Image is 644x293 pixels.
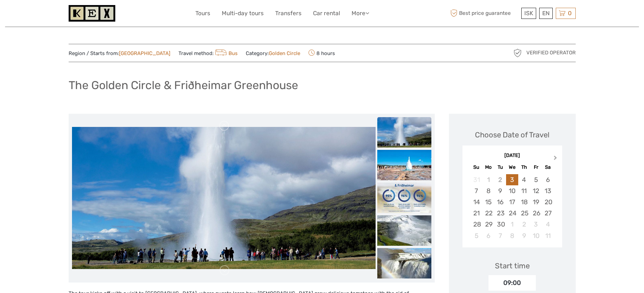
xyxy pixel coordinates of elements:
div: Choose Tuesday, September 9th, 2025 [494,185,506,196]
div: Choose Friday, September 26th, 2025 [530,208,542,219]
div: Choose Monday, September 29th, 2025 [482,219,494,230]
div: Tu [494,163,506,172]
a: Bus [214,50,238,56]
div: [DATE] [462,152,562,159]
img: be1d697d10d94cabbc9d92c3683ef528_slider_thumbnail.jpg [377,117,431,148]
p: We're away right now. Please check back later! [9,12,76,17]
span: Travel method: [178,48,238,58]
button: Open LiveChat chat widget [78,10,86,19]
a: Tours [195,8,210,18]
h1: The Golden Circle & Friðheimar Greenhouse [69,78,298,92]
div: month 2025-09 [464,174,560,241]
div: Choose Saturday, October 4th, 2025 [542,219,554,230]
a: Multi-day tours [222,8,264,18]
span: Verified Operator [526,49,576,56]
div: Choose Friday, September 12th, 2025 [530,185,542,196]
div: Choose Sunday, October 5th, 2025 [471,230,482,241]
div: Choose Sunday, September 14th, 2025 [471,196,482,208]
div: We [506,163,518,172]
div: EN [539,8,553,19]
span: 0 [567,10,573,17]
img: verified_operator_grey_128.png [512,48,523,58]
img: be1d697d10d94cabbc9d92c3683ef528_main_slider.jpg [72,127,376,269]
img: 1261-44dab5bb-39f8-40da-b0c2-4d9fce00897c_logo_small.jpg [69,5,115,22]
div: Choose Sunday, September 21st, 2025 [471,208,482,219]
div: Su [471,163,482,172]
div: Choose Wednesday, September 10th, 2025 [506,185,518,196]
div: Choose Saturday, September 13th, 2025 [542,185,554,196]
div: Fr [530,163,542,172]
div: Choose Friday, September 5th, 2025 [530,174,542,185]
div: Start time [495,261,530,271]
div: Choose Tuesday, September 16th, 2025 [494,196,506,208]
div: Choose Saturday, September 27th, 2025 [542,208,554,219]
div: Choose Thursday, September 25th, 2025 [518,208,530,219]
a: More [352,8,369,18]
div: Not available Monday, September 1st, 2025 [482,174,494,185]
div: Mo [482,163,494,172]
div: Choose Monday, September 22nd, 2025 [482,208,494,219]
div: Choose Sunday, September 28th, 2025 [471,219,482,230]
div: Not available Tuesday, September 2nd, 2025 [494,174,506,185]
span: Best price guarantee [449,8,520,19]
div: Choose Friday, October 10th, 2025 [530,230,542,241]
div: Choose Saturday, September 6th, 2025 [542,174,554,185]
span: 8 hours [308,48,335,58]
span: Category: [246,50,300,57]
div: Choose Tuesday, October 7th, 2025 [494,230,506,241]
span: ISK [524,10,533,17]
div: Choose Tuesday, September 23rd, 2025 [494,208,506,219]
button: Next Month [551,154,562,165]
div: Choose Date of Travel [475,130,549,140]
div: Choose Monday, September 8th, 2025 [482,185,494,196]
div: Choose Friday, September 19th, 2025 [530,196,542,208]
div: 09:00 [488,275,536,291]
div: Choose Saturday, October 11th, 2025 [542,230,554,241]
img: 7d54aa42394a4118a0d850087ad72fd2_slider_thumbnail.jpg [377,150,431,180]
div: Choose Thursday, September 18th, 2025 [518,196,530,208]
div: Choose Friday, October 3rd, 2025 [530,219,542,230]
img: 0a0c4f4330e14fdcbab575f10591e0ee_slider_thumbnail.jpg [377,183,431,213]
span: Region / Starts from: [69,50,170,57]
img: 0024128d4a034374bb4b445a0d892693_slider_thumbnail.jpg [377,248,431,278]
div: Choose Wednesday, October 8th, 2025 [506,230,518,241]
img: cf2097e7919d4d0bb1c7caf4c6a03fc4_slider_thumbnail.jpg [377,215,431,246]
div: Choose Wednesday, September 17th, 2025 [506,196,518,208]
a: Car rental [313,8,340,18]
div: Choose Sunday, September 7th, 2025 [471,185,482,196]
div: Choose Thursday, October 9th, 2025 [518,230,530,241]
div: Choose Wednesday, September 24th, 2025 [506,208,518,219]
div: Choose Thursday, October 2nd, 2025 [518,219,530,230]
div: Choose Thursday, September 4th, 2025 [518,174,530,185]
div: Not available Sunday, August 31st, 2025 [471,174,482,185]
div: Choose Wednesday, September 3rd, 2025 [506,174,518,185]
div: Choose Saturday, September 20th, 2025 [542,196,554,208]
div: Sa [542,163,554,172]
a: Golden Circle [269,50,300,56]
div: Th [518,163,530,172]
div: Choose Thursday, September 11th, 2025 [518,185,530,196]
div: Choose Wednesday, October 1st, 2025 [506,219,518,230]
a: Transfers [275,8,302,18]
a: [GEOGRAPHIC_DATA] [119,50,170,56]
div: Choose Monday, October 6th, 2025 [482,230,494,241]
div: Choose Monday, September 15th, 2025 [482,196,494,208]
div: Choose Tuesday, September 30th, 2025 [494,219,506,230]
